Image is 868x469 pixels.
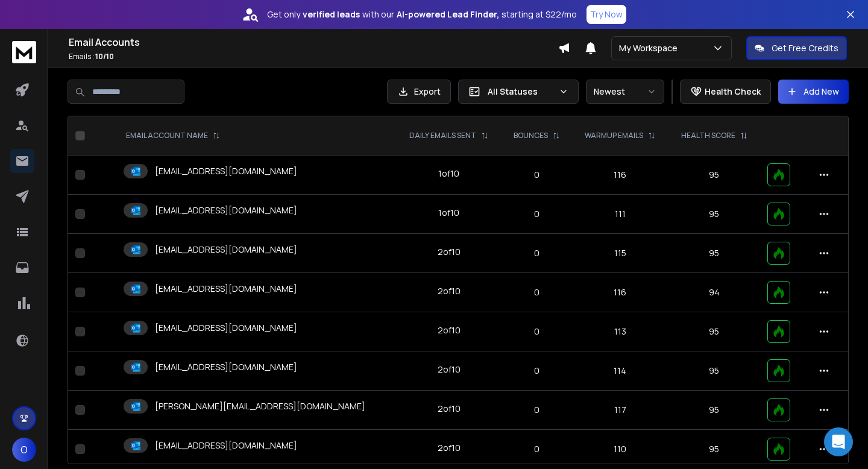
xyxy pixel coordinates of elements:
[155,322,297,334] p: [EMAIL_ADDRESS][DOMAIN_NAME]
[438,364,461,376] div: 2 of 10
[303,8,360,20] strong: verified leads
[509,365,565,377] p: 0
[680,80,771,104] button: Health Check
[12,438,36,462] button: O
[509,208,565,220] p: 0
[509,169,565,181] p: 0
[668,234,760,273] td: 95
[572,156,668,195] td: 116
[668,351,760,391] td: 95
[619,42,682,54] p: My Workspace
[668,312,760,351] td: 95
[509,286,565,298] p: 0
[778,80,849,104] button: Add New
[572,273,668,312] td: 116
[746,36,847,60] button: Get Free Credits
[590,8,623,20] p: Try Now
[668,391,760,430] td: 95
[387,80,451,104] button: Export
[69,52,558,61] p: Emails :
[155,361,297,373] p: [EMAIL_ADDRESS][DOMAIN_NAME]
[155,165,297,177] p: [EMAIL_ADDRESS][DOMAIN_NAME]
[438,168,459,180] div: 1 of 10
[585,131,643,140] p: WARMUP EMAILS
[509,247,565,259] p: 0
[438,246,461,258] div: 2 of 10
[438,285,461,297] div: 2 of 10
[572,430,668,469] td: 110
[572,351,668,391] td: 114
[438,403,461,415] div: 2 of 10
[12,41,36,63] img: logo
[772,42,838,54] p: Get Free Credits
[572,234,668,273] td: 115
[681,131,735,140] p: HEALTH SCORE
[155,400,365,412] p: [PERSON_NAME][EMAIL_ADDRESS][DOMAIN_NAME]
[488,86,554,98] p: All Statuses
[155,283,297,295] p: [EMAIL_ADDRESS][DOMAIN_NAME]
[267,8,577,20] p: Get only with our starting at $22/mo
[509,326,565,338] p: 0
[509,443,565,455] p: 0
[438,324,461,336] div: 2 of 10
[668,195,760,234] td: 95
[572,195,668,234] td: 111
[509,404,565,416] p: 0
[438,207,459,219] div: 1 of 10
[668,156,760,195] td: 95
[95,51,114,61] span: 10 / 10
[668,273,760,312] td: 94
[586,80,664,104] button: Newest
[824,427,853,456] div: Open Intercom Messenger
[397,8,499,20] strong: AI-powered Lead Finder,
[155,439,297,452] p: [EMAIL_ADDRESS][DOMAIN_NAME]
[705,86,761,98] p: Health Check
[126,131,220,140] div: EMAIL ACCOUNT NAME
[438,442,461,454] div: 2 of 10
[69,35,558,49] h1: Email Accounts
[668,430,760,469] td: 95
[572,391,668,430] td: 117
[587,5,626,24] button: Try Now
[155,204,297,216] p: [EMAIL_ADDRESS][DOMAIN_NAME]
[514,131,548,140] p: BOUNCES
[409,131,476,140] p: DAILY EMAILS SENT
[155,244,297,256] p: [EMAIL_ADDRESS][DOMAIN_NAME]
[572,312,668,351] td: 113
